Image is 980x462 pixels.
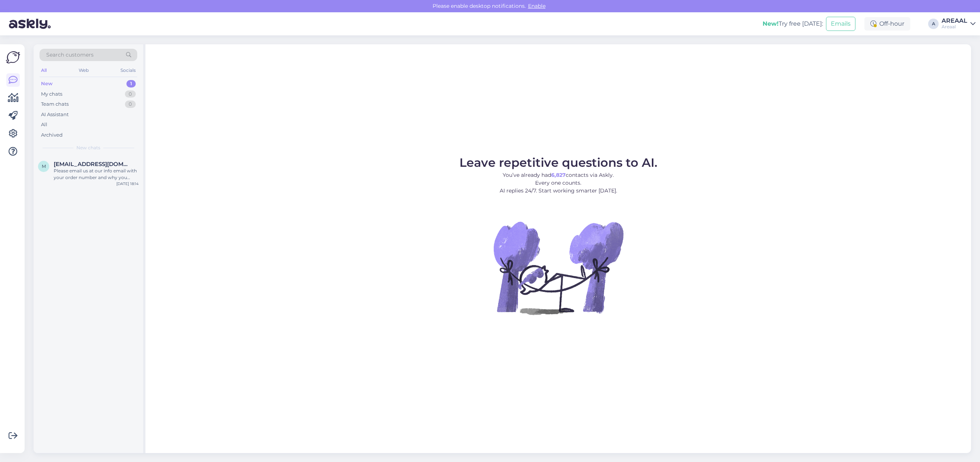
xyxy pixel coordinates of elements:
div: Areaal [942,24,967,30]
div: 0 [125,90,136,98]
div: Socials [119,66,137,75]
p: You’ve already had contacts via Askly. Every one counts. AI replies 24/7. Start working smarter [... [459,171,657,195]
span: martingostev@gmail.com [54,161,131,168]
div: AI Assistant [41,111,69,118]
img: No Chat active [491,201,625,335]
div: New [41,80,53,87]
span: New chats [76,144,100,151]
div: Try free [DATE]: [763,19,823,28]
span: m [42,163,46,169]
a: AREAALAreaal [942,18,976,30]
div: [DATE] 18:14 [116,181,139,187]
span: Search customers [46,51,94,59]
span: Leave repetitive questions to AI. [459,155,657,170]
div: Archived [41,131,63,139]
div: Web [77,66,90,75]
div: 1 [126,80,136,87]
span: Enable [526,3,548,9]
img: Askly Logo [6,50,20,64]
div: Off-hour [864,17,910,31]
div: All [41,121,47,128]
div: AREAAL [942,18,967,24]
b: 6,827 [551,172,566,178]
div: A [928,19,939,29]
div: Please email us at our info email with your order number and why you want a refund. We will look ... [54,168,139,181]
div: All [40,66,48,75]
b: New! [763,20,779,27]
button: Emails [826,17,855,31]
div: My chats [41,90,62,98]
div: 0 [125,101,136,108]
div: Team chats [41,101,69,108]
